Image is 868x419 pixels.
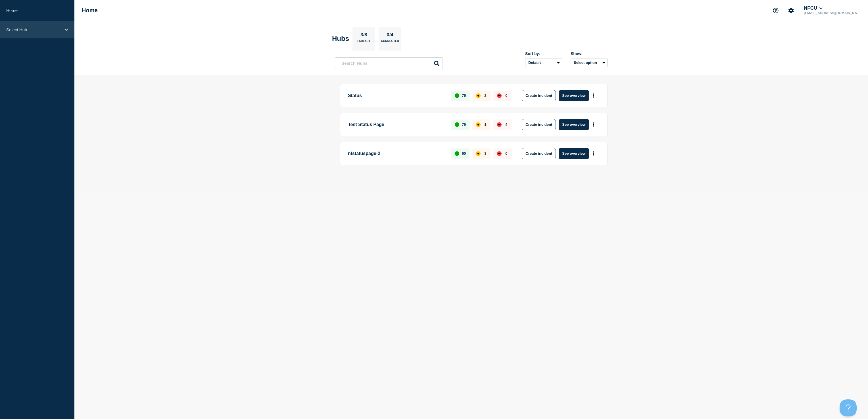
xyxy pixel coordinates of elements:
div: down [497,93,502,98]
div: up [455,93,459,98]
button: Create incident [522,90,556,101]
div: down [497,122,502,127]
div: affected [476,151,481,156]
h1: Home [82,7,98,14]
button: See overview [559,148,589,159]
div: affected [476,122,481,127]
p: 1 [484,122,486,127]
p: Primary [357,39,370,45]
div: down [497,151,502,156]
button: See overview [559,119,589,130]
div: affected [476,93,481,98]
button: Create incident [522,119,556,130]
p: Test Status Page [348,119,445,130]
iframe: Help Scout Beacon - Open [840,399,857,416]
div: up [455,122,459,127]
p: 3 [484,151,486,156]
p: 4 [505,122,507,127]
button: More actions [590,148,597,159]
button: Create incident [522,148,556,159]
p: 75 [462,93,466,98]
select: Sort by [525,58,562,67]
button: See overview [559,90,589,101]
p: 0 [505,151,507,156]
div: Show: [571,51,608,56]
p: 60 [462,151,466,156]
input: Search Hubs [335,57,443,69]
p: [EMAIL_ADDRESS][DOMAIN_NAME] [803,11,862,15]
p: Connected [381,39,399,45]
p: 0 [505,93,507,98]
button: NFCU [803,5,824,11]
h2: Hubs [332,35,349,43]
button: Select option [571,58,608,67]
p: 3/8 [358,32,370,39]
p: nfstatuspage-2 [348,148,445,159]
p: Status [348,90,445,101]
p: Select Hub [6,27,61,32]
div: Sort by: [525,51,562,56]
button: More actions [590,90,597,101]
button: More actions [590,119,597,130]
p: 75 [462,122,466,127]
p: 2 [484,93,486,98]
button: Support [770,5,782,16]
p: 0/4 [385,32,396,39]
button: Account settings [785,5,797,16]
div: up [455,151,459,156]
